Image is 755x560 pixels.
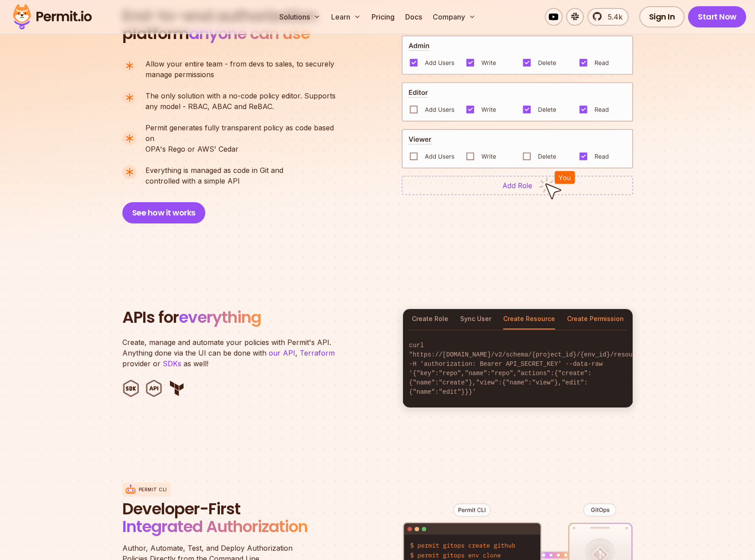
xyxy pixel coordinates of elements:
[145,165,283,176] span: Everything is managed as code in Git and
[412,309,448,329] button: Create Role
[145,122,343,144] span: Permit generates fully transparent policy as code based on
[9,2,96,32] img: Permit logo
[276,8,324,26] button: Solutions
[402,8,426,26] a: Docs
[139,486,167,493] p: Permit CLI
[145,165,283,186] p: controlled with a simple API
[503,309,555,329] button: Create Resource
[122,309,392,326] h2: APIs for
[368,8,398,26] a: Pricing
[145,59,334,80] p: manage permissions
[587,8,629,26] a: 5.4k
[145,90,336,112] p: any model - RBAC, ABAC and ReBAC.
[122,500,335,518] span: Developer-First
[567,309,624,329] button: Create Permission
[122,543,335,553] span: Author, Automate, Test, and Deploy Authorization
[602,12,622,22] span: 5.4k
[122,515,308,538] span: Integrated Authorization
[460,309,491,329] button: Sync User
[328,8,364,26] button: Learn
[403,334,633,404] code: curl "https://[DOMAIN_NAME]/v2/schema/{project_id}/{env_id}/resources" -H 'authorization: Bearer ...
[179,306,261,329] span: everything
[429,8,479,26] button: Company
[122,337,344,369] p: Create, manage and automate your policies with Permit's API. Anything done via the UI can be done...
[163,359,181,368] a: SDKs
[122,202,205,223] button: See how it works
[145,59,334,69] span: Allow your entire team - from devs to sales, to securely
[300,349,335,357] a: Terraform
[122,7,317,43] h2: platform
[269,349,295,357] a: our API
[639,6,685,27] a: Sign In
[145,122,343,154] p: OPA's Rego or AWS' Cedar
[688,6,746,27] a: Start Now
[145,90,336,101] span: The only solution with a no-code policy editor. Supports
